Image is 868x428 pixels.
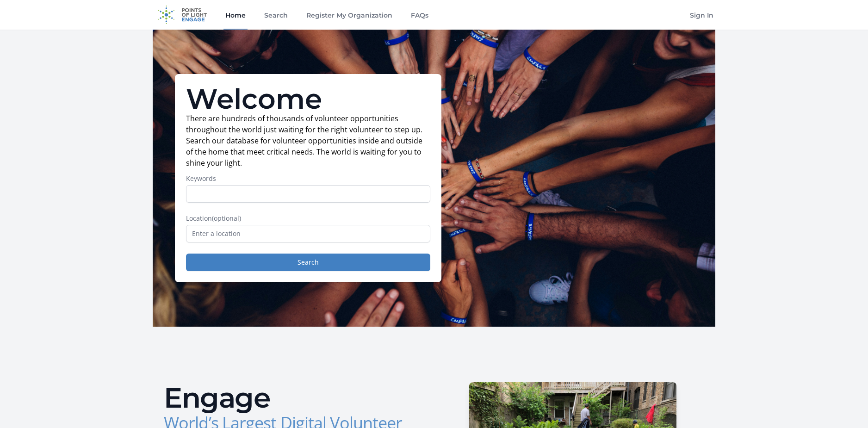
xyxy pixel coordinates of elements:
[186,225,430,242] input: Enter a location
[186,174,430,183] label: Keywords
[186,113,430,168] p: There are hundreds of thousands of volunteer opportunities throughout the world just waiting for ...
[212,214,241,223] span: (optional)
[164,384,427,412] h2: Engage
[186,254,430,271] button: Search
[186,214,430,223] label: Location
[186,85,430,113] h1: Welcome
